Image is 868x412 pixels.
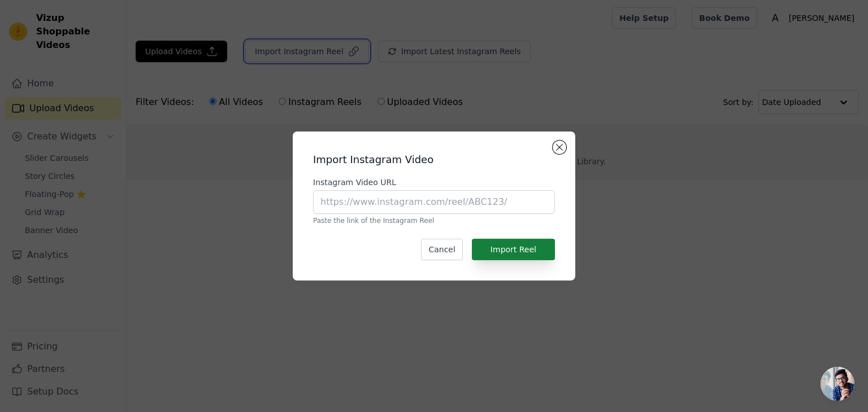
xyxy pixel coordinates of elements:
a: Open chat [821,367,854,401]
button: Cancel [421,239,462,260]
input: https://www.instagram.com/reel/ABC123/ [313,190,555,214]
h2: Import Instagram Video [313,152,555,168]
label: Instagram Video URL [313,177,555,188]
button: Close modal [553,141,566,154]
button: Import Reel [472,239,555,260]
p: Paste the link of the Instagram Reel [313,216,555,225]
